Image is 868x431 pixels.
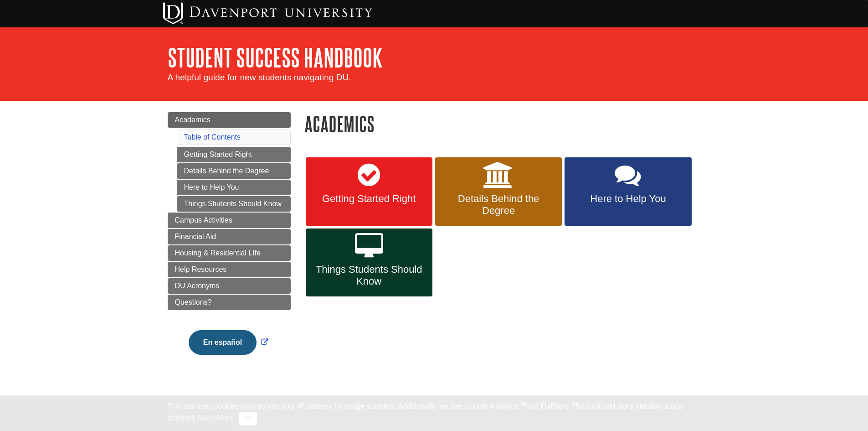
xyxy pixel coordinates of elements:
[168,245,291,261] a: Housing & Residential LIfe
[175,216,232,224] span: Campus Activities
[163,2,372,24] img: Davenport University
[175,298,212,306] span: Questions?
[175,249,261,257] span: Housing & Residential LIfe
[177,196,291,212] a: Things Students Should Know
[435,157,562,226] a: Details Behind the Degree
[168,112,291,128] a: Academics
[168,262,291,277] a: Help Resources
[304,112,701,135] h1: Academics
[168,229,291,244] a: Financial Aid
[306,228,432,297] a: Things Students Should Know
[168,401,701,426] div: This site uses cookies and records your IP address for usage statistics. Additionally, we use Goo...
[168,213,291,228] a: Campus Activities
[177,147,291,162] a: Getting Started Right
[306,157,432,226] a: Getting Started Right
[175,265,227,273] span: Help Resources
[442,193,555,217] span: Details Behind the Degree
[168,112,291,370] div: Guide Page Menu
[571,193,684,205] span: Here to Help You
[186,338,271,346] a: Link opens in new window
[570,401,577,407] sup: TM
[177,163,291,179] a: Details Behind the Degree
[239,412,257,426] button: Close
[177,180,291,195] a: Here to Help You
[175,116,211,124] span: Academics
[175,233,216,240] span: Financial Aid
[519,401,526,407] sup: TM
[184,133,241,141] a: Table of Contents
[197,414,233,422] a: Read More
[168,278,291,294] a: DU Acronyms
[565,157,691,226] a: Here to Help You
[313,193,426,205] span: Getting Started Right
[168,73,351,82] span: A helpful guide for new students navigating DU.
[313,264,426,287] span: Things Students Should Know
[189,330,257,355] button: En español
[175,282,220,290] span: DU Acronyms
[168,43,383,72] a: Student Success Handbook
[168,295,291,310] a: Questions?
